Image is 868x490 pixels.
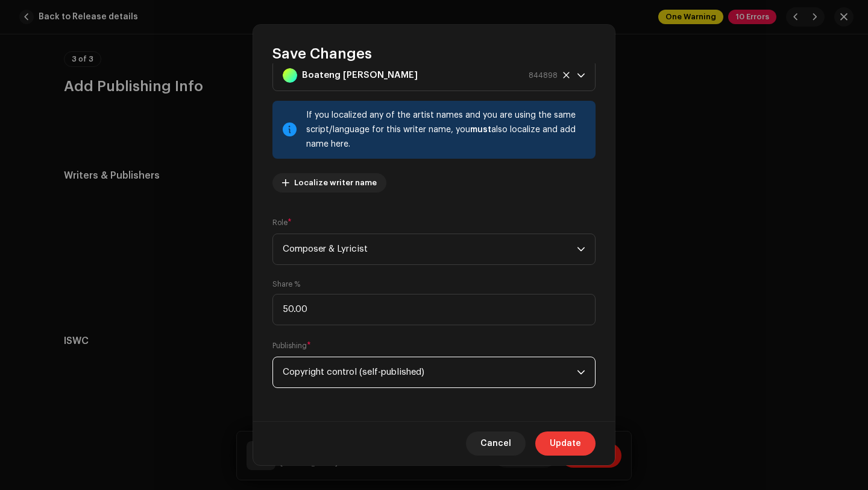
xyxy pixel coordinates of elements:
[466,431,526,456] button: Cancel
[535,431,596,456] button: Update
[283,60,577,91] span: Boateng Osei Bonsu
[272,279,300,289] label: Share %
[550,431,581,456] span: Update
[529,60,558,91] span: 844898
[272,173,386,192] button: Localize writer name
[272,217,288,229] small: Role
[470,126,491,134] strong: must
[294,171,377,195] span: Localize writer name
[272,294,596,325] input: Enter share %
[306,108,586,151] div: If you localized any of the artist names and you are using the same script/language for this writ...
[302,60,418,91] strong: Boateng [PERSON_NAME]
[272,340,307,352] small: Publishing
[272,44,372,63] span: Save Changes
[480,431,511,456] span: Cancel
[283,357,577,387] span: Copyright control (self-published)
[577,60,585,91] div: dropdown trigger
[283,234,577,264] span: Composer & Lyricist
[577,234,585,264] div: dropdown trigger
[577,357,585,387] div: dropdown trigger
